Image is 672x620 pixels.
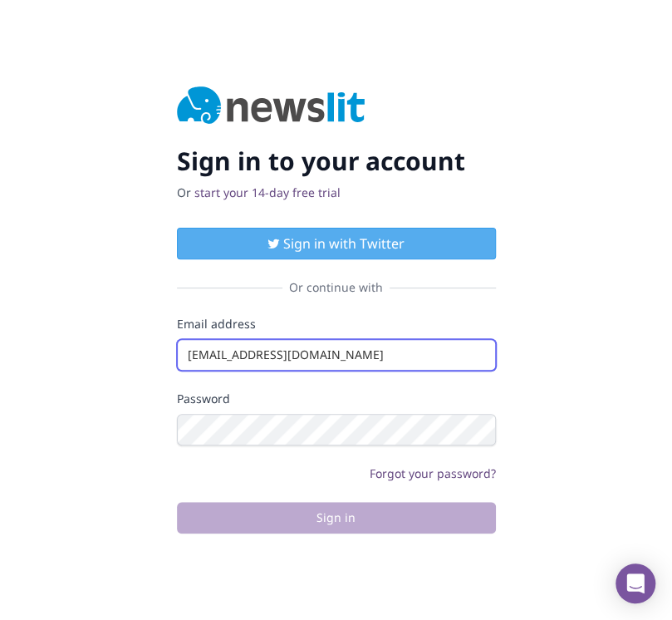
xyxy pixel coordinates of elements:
label: Password [177,391,496,407]
span: Or continue with [282,279,390,296]
label: Email address [177,316,496,332]
h2: Sign in to your account [177,146,496,176]
img: Newslit [177,86,365,126]
p: Or [177,185,496,201]
button: Sign in with Twitter [177,228,496,259]
button: Sign in [177,502,496,534]
a: start your 14-day free trial [194,185,341,200]
a: Forgot your password? [370,465,496,481]
div: Open Intercom Messenger [616,563,655,603]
